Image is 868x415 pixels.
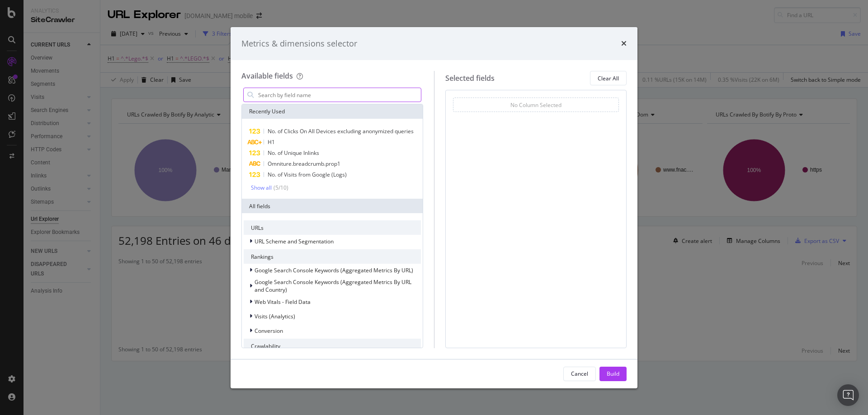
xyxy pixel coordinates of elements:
[837,384,859,406] div: Open Intercom Messenger
[268,160,340,168] span: Omniture.breadcrumb.prop1
[268,127,414,135] span: No. of Clicks On All Devices excluding anonymized queries
[257,88,421,102] input: Search by field name
[510,101,561,109] div: No Column Selected
[244,339,421,353] div: Crawlability
[244,249,421,264] div: Rankings
[445,73,495,84] div: Selected fields
[598,75,619,82] div: Clear All
[599,367,627,381] button: Build
[255,298,311,306] span: Web Vitals - Field Data
[242,199,423,213] div: All fields
[255,312,295,320] span: Visits (Analytics)
[241,38,357,50] div: Metrics & dimensions selector
[255,327,283,335] span: Conversion
[272,184,288,191] div: ( 5 / 10 )
[563,367,596,381] button: Cancel
[231,27,637,388] div: modal
[621,38,627,50] div: times
[242,104,423,119] div: Recently Used
[255,266,413,274] span: Google Search Console Keywords (Aggregated Metrics By URL)
[590,71,627,85] button: Clear All
[607,370,619,378] div: Build
[571,370,588,378] div: Cancel
[251,185,272,191] div: Show all
[268,138,275,146] span: H1
[255,278,411,294] span: Google Search Console Keywords (Aggregated Metrics By URL and Country)
[255,238,334,245] span: URL Scheme and Segmentation
[268,171,347,178] span: No. of Visits from Google (Logs)
[268,149,319,157] span: No. of Unique Inlinks
[244,220,421,235] div: URLs
[241,71,293,81] div: Available fields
